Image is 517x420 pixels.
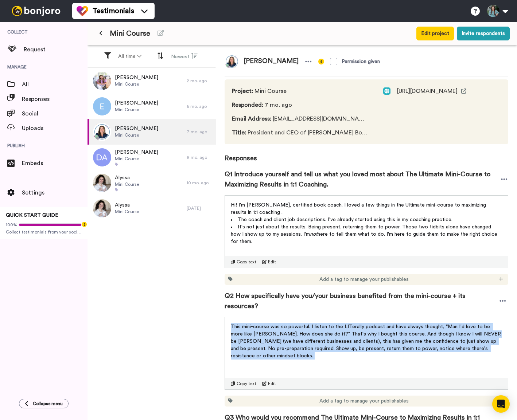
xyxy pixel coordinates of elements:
[237,259,256,265] span: Copy text
[318,59,324,64] img: info-yellow.svg
[383,87,390,95] img: web.svg
[77,5,88,17] img: tm-color.svg
[88,94,216,119] a: [PERSON_NAME]Mini Course6 mo. ago
[232,130,246,136] span: Title :
[187,129,212,135] div: 7 mo. ago
[6,222,17,228] span: 100%
[115,174,139,181] span: Alyssa
[115,149,158,156] span: [PERSON_NAME]
[232,114,369,123] span: [EMAIL_ADDRESS][DOMAIN_NAME]
[115,74,158,81] span: [PERSON_NAME]
[238,217,452,222] span: The coach and client job descriptions. I've already started using this in my coaching practice.
[268,381,276,386] span: Edit
[416,27,454,40] button: Edit project
[187,180,212,186] div: 10 mo. ago
[110,28,150,39] span: Mini Course
[232,102,263,108] span: Responded :
[232,101,369,109] span: 7 mo. ago
[239,54,303,69] span: [PERSON_NAME]
[115,181,139,187] span: Mini Course
[93,199,111,217] img: fe3d1c66-ba7f-4404-8e7d-d7aa627ba422.jpeg
[115,132,158,138] span: Mini Course
[232,116,271,122] span: Email Address :
[81,221,88,228] div: Tooltip anchor
[187,78,212,84] div: 2 mo. ago
[237,381,256,386] span: Copy text
[6,229,82,235] span: Collect testimonials from your socials
[397,87,458,95] span: [URL][DOMAIN_NAME]
[115,99,158,107] span: [PERSON_NAME]
[93,6,134,16] span: Testimonials
[457,27,510,40] button: Invite respondents
[22,109,88,118] span: Social
[9,6,63,16] img: bj-logo-header-white.svg
[115,209,139,215] span: Mini Course
[115,125,158,132] span: [PERSON_NAME]
[232,88,253,94] span: Project :
[22,124,88,133] span: Uploads
[319,276,409,283] span: Add a tag to manage your publishables
[88,119,216,145] a: [PERSON_NAME]Mini Course7 mo. ago
[93,123,111,141] img: e7d25156-7876-4721-b1d0-24e821c146e9.png
[342,58,380,65] div: Permission given
[225,291,497,311] span: Q2 How specifically have you/your business benefited from the mini-course + its resources?
[319,397,409,405] span: Add a tag to manage your publishables
[22,95,88,103] span: Responses
[231,224,493,237] span: It's not just about the results. Being present, returning them to power. Those two tidbits alone ...
[115,81,158,87] span: Mini Course
[19,399,69,408] button: Collapse menu
[22,188,88,197] span: Settings
[88,196,216,221] a: AlyssaMini Course[DATE]
[492,395,510,413] div: Open Intercom Messenger
[114,50,146,63] button: All time
[225,54,239,69] img: e7d25156-7876-4721-b1d0-24e821c146e9.png
[93,97,111,115] img: e.png
[115,156,158,162] span: Mini Course
[115,201,139,209] span: Alyssa
[187,154,212,160] div: 9 mo. ago
[93,72,111,90] img: eb67f09a-7910-42c2-ae5c-9cd0a647fc7a.jpeg
[93,174,111,192] img: fe3d1c66-ba7f-4404-8e7d-d7aa627ba422.jpeg
[167,50,202,63] button: Newest
[231,324,502,358] span: This mini-course was so powerful. I listen to the LITerally podcast and have always thought, "Man...
[187,205,212,211] div: [DATE]
[231,232,499,244] span: here to tell them what to do. I'm here to guide them to make the right choice for them.
[22,159,88,168] span: Embeds
[232,87,369,95] span: Mini Course
[115,107,158,113] span: Mini Course
[33,401,63,407] span: Collapse menu
[6,213,58,218] span: QUICK START GUIDE
[93,148,111,166] img: da.png
[88,68,216,94] a: [PERSON_NAME]Mini Course2 mo. ago
[88,170,216,196] a: AlyssaMini Course10 mo. ago
[187,103,212,109] div: 6 mo. ago
[232,128,369,137] span: President and CEO of [PERSON_NAME] Book Coaching
[24,45,88,54] span: Request
[225,144,508,163] span: Responses
[225,169,500,189] span: Q1 Introduce yourself and tell us what you loved most about The Ultimate Mini-Course to Maximizin...
[231,203,487,215] span: Hi! I'm [PERSON_NAME], certified book coach. I loved a few things in the Ultimate mini-course to ...
[310,232,318,237] span: not
[22,80,88,89] span: All
[88,145,216,170] a: [PERSON_NAME]Mini Course9 mo. ago
[268,259,276,265] span: Edit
